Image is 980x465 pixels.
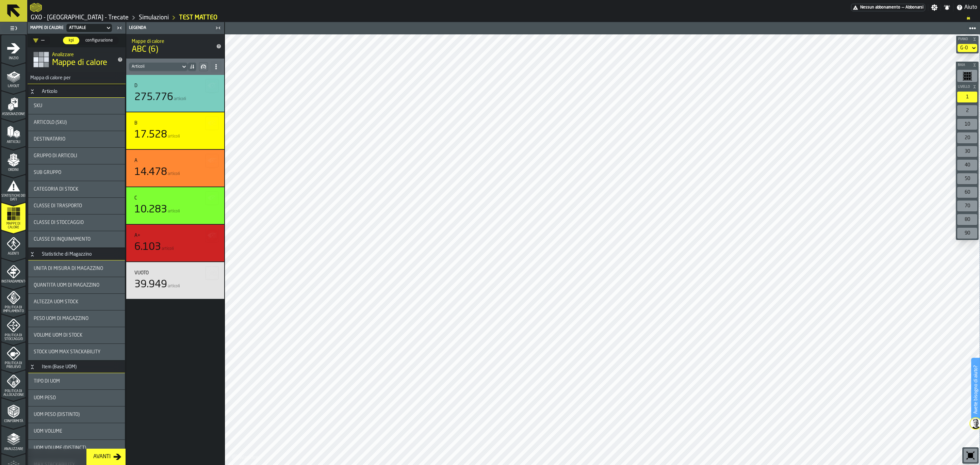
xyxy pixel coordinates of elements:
button: Button-Item (Base UOM)-open [28,364,36,370]
span: UOM Peso (Distinto) [34,412,80,417]
div: stat- [126,112,224,149]
div: stat-Categoria di Stock [28,181,125,197]
span: Stock UOM Max Stackability [34,349,100,355]
div: 17.528 [134,129,167,141]
button: button- [205,191,219,205]
div: button-toolbar-undefined [956,213,979,226]
div: button-toolbar-undefined [956,68,979,83]
div: Title [34,395,119,401]
div: Title [34,445,119,451]
div: Title [34,237,119,242]
div: Title [134,158,216,163]
div: stat-Altezza UOM Stock [28,294,125,310]
li: menu Politica di Allocazione [1,370,26,397]
div: A+ [134,233,140,238]
span: Sub Gruppo [34,170,61,175]
div: Vuoto [134,270,149,276]
span: Piano [957,37,971,41]
li: menu Ordini [1,147,26,174]
div: Title [34,412,119,417]
div: button-toolbar-undefined [956,117,979,131]
a: logo-header [30,1,42,14]
div: stat-Classe di Inquinamento [28,231,125,247]
div: Title [134,233,216,238]
div: 40 [957,160,977,171]
button: button- [205,229,219,242]
span: Analizzare [1,447,26,451]
div: Title [134,121,216,126]
button: Button-Statistiche di Magazzino-open [28,252,36,257]
div: 30 [957,146,977,157]
div: DropdownMenuValue- [33,36,45,45]
div: DropdownMenuValue-default-floor [960,45,968,51]
button: button- [956,62,979,68]
div: Title [34,170,119,175]
h2: Sub Title [52,51,112,58]
li: menu Conformità [1,398,26,425]
div: 1 [957,92,977,102]
div: Title [34,203,119,209]
div: stat-Gruppo di articoli [28,148,125,164]
span: articoli [168,134,180,139]
span: Unità di Misura di Magazzino [34,266,103,271]
span: articoli [168,172,180,176]
button: Button-Articolo-open [28,89,36,94]
div: stat- [126,150,224,187]
div: stat-Sub Gruppo [28,164,125,181]
li: menu Politica di impilamento [1,286,26,314]
div: Title [34,299,119,305]
button: button- [205,154,219,167]
div: 90 [957,228,977,239]
span: Layout [1,84,26,88]
li: menu Articoli [1,119,26,146]
div: A [134,158,137,163]
span: SKU [34,103,42,109]
span: Altezza UOM Stock [34,299,78,305]
div: 10 [957,119,977,130]
div: 10.283 [134,204,167,216]
div: DropdownMenuValue-itemsCount [132,64,178,69]
div: Title [34,137,119,142]
div: stat-Unità di Misura di Magazzino [28,260,125,277]
div: stat- [126,187,224,224]
div: title-ABC (6) [126,34,224,59]
li: menu Statistiche dei dati [1,175,26,202]
div: button-toolbar-undefined [956,172,979,186]
div: Title [34,120,119,125]
div: D [134,83,137,89]
h3: title-section-Articolo [28,85,125,98]
div: Title [34,283,119,288]
a: link-to-/wh/i/7274009e-5361-4e21-8e36-7045ee840609/pricing/ [851,4,925,11]
div: stat-Peso UOM di Magazzino [28,310,125,327]
span: Statistiche dei dati [1,194,26,202]
label: button-toggle-Chiudimi [115,24,124,32]
h3: title-section-Statistiche di Magazzino [28,248,125,260]
span: articoli [162,246,174,251]
nav: Breadcrumb [30,14,977,22]
div: button-toolbar-undefined [962,447,979,464]
div: Title [134,195,216,201]
div: button-toolbar-undefined [956,104,979,117]
span: UOM Volume [34,429,62,434]
a: link-to-/wh/i/7274009e-5361-4e21-8e36-7045ee840609 [31,14,129,21]
div: Title [34,429,119,434]
span: Aiuto [964,3,977,12]
div: Title [34,316,119,321]
div: 80 [957,214,977,225]
div: stat-Quantità UOM di Magazzino [28,277,125,293]
button: button- [205,79,219,93]
div: 20 [957,132,977,143]
span: Ordini [1,168,26,172]
div: Title [134,270,216,276]
span: Articoli [1,140,26,144]
div: Avanti [91,453,113,461]
span: articoli [168,209,180,214]
div: Item (Base UOM) [38,364,81,370]
h3: title-section-Mappa di calore per [28,72,126,84]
